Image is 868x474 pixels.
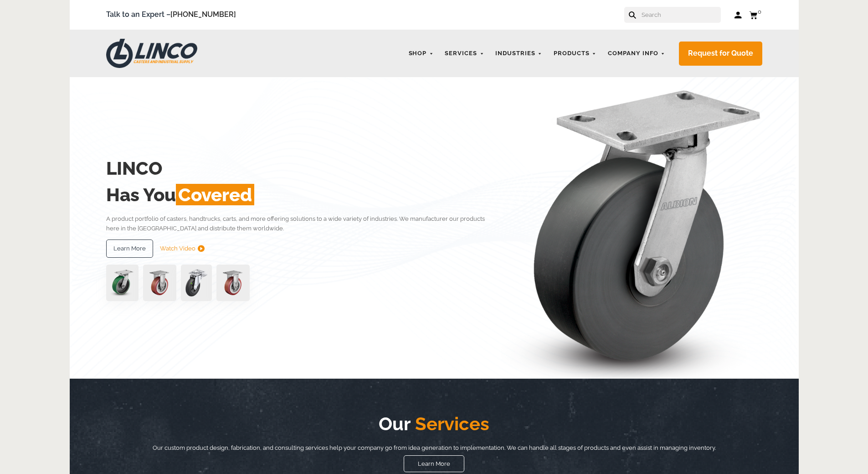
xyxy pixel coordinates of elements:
h2: Has You [106,182,498,208]
img: pn3orx8a-94725-1-1-.png [106,265,139,301]
a: 0 [749,9,762,21]
a: Learn More [404,455,464,472]
a: Log in [734,10,742,20]
span: Talk to an Expert – [106,9,236,21]
a: Request for Quote [679,42,762,66]
span: 0 [758,8,761,15]
p: Our custom product design, fabrication, and consulting services help your company go from idea ge... [143,443,726,453]
h2: Our [143,411,726,437]
img: capture-59611-removebg-preview-1.png [216,265,250,301]
a: Industries [491,45,547,63]
p: A product portfolio of casters, handtrucks, carts, and more offering solutions to a wide variety ... [106,214,498,234]
a: Services [440,45,488,63]
span: Services [411,413,489,434]
img: subtract.png [198,245,205,252]
img: LINCO CASTERS & INDUSTRIAL SUPPLY [106,39,197,68]
h2: LINCO [106,155,498,182]
img: capture-59611-removebg-preview-1.png [143,265,176,301]
span: Covered [176,184,254,205]
input: Search [641,7,721,23]
a: Learn More [106,240,153,258]
a: Company Info [603,45,670,63]
a: Products [549,45,601,63]
a: Watch Video [160,240,205,258]
img: linco_caster [501,77,762,379]
a: [PHONE_NUMBER] [170,10,236,19]
a: Shop [404,45,438,63]
img: lvwpp200rst849959jpg-30522-removebg-preview-1.png [181,265,212,301]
